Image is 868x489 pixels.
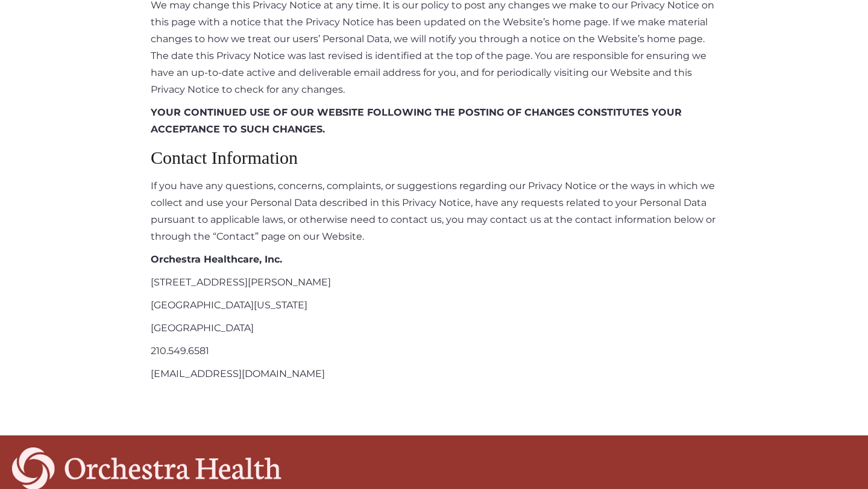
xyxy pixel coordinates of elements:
p: If you have any questions, concerns, complaints, or suggestions regarding our Privacy Notice or t... [151,178,717,245]
p: [GEOGRAPHIC_DATA][US_STATE] [151,297,717,314]
p: 210.549.6581 [151,343,717,360]
p: [EMAIL_ADDRESS][DOMAIN_NAME] [151,366,717,382]
h3: Contact Information [151,144,717,172]
strong: YOUR CONTINUED USE OF OUR WEBSITE FOLLOWING THE POSTING OF CHANGES CONSTITUTES YOUR ACCEPTANCE TO... [151,107,682,135]
p: [STREET_ADDRESS][PERSON_NAME] [151,274,717,291]
p: ‍ [151,388,717,405]
strong: Orchestra Healthcare, Inc. [151,254,282,265]
p: [GEOGRAPHIC_DATA] [151,320,717,337]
